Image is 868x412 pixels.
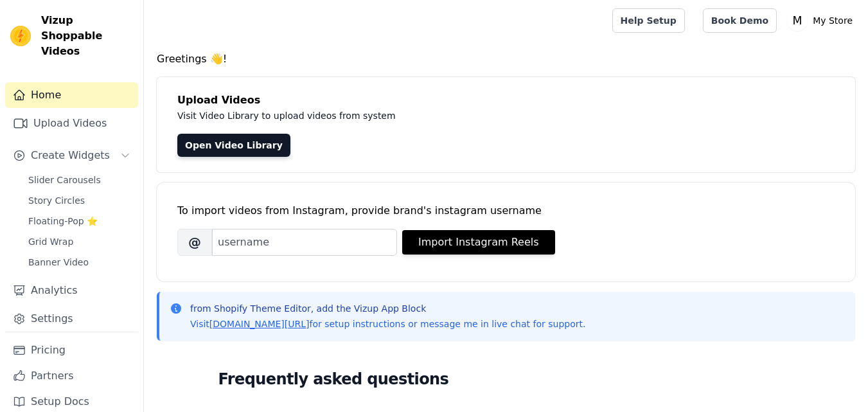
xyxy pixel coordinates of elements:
[5,337,138,363] a: Pricing
[21,233,138,251] a: Grid Wrap
[703,8,777,33] a: Book Demo
[209,319,310,329] a: [DOMAIN_NAME][URL]
[177,203,835,219] div: To import videos from Instagram, provide brand's instagram username
[21,192,138,210] a: Story Circles
[5,82,138,108] a: Home
[28,256,89,269] span: Banner Video
[177,229,212,256] span: @
[218,366,794,392] h2: Frequently asked questions
[28,194,85,207] span: Story Circles
[793,14,802,27] text: M
[177,93,835,108] h4: Upload Videos
[177,134,290,157] a: Open Video Library
[157,51,855,67] h4: Greetings 👋!
[190,302,585,315] p: from Shopify Theme Editor, add the Vizup App Block
[10,26,31,46] img: Vizup
[402,230,555,255] button: Import Instagram Reels
[5,143,138,168] button: Create Widgets
[21,253,138,271] a: Banner Video
[28,215,98,228] span: Floating-Pop ⭐
[41,13,133,59] span: Vizup Shoppable Videos
[808,9,858,32] p: My Store
[31,148,110,163] span: Create Widgets
[28,174,101,186] span: Slider Carousels
[177,108,753,123] p: Visit Video Library to upload videos from system
[5,306,138,332] a: Settings
[212,229,397,256] input: username
[5,111,138,136] a: Upload Videos
[28,235,73,248] span: Grid Wrap
[21,171,138,189] a: Slider Carousels
[190,318,585,330] p: Visit for setup instructions or message me in live chat for support.
[787,9,858,32] button: M My Store
[612,8,685,33] a: Help Setup
[5,278,138,303] a: Analytics
[5,363,138,389] a: Partners
[21,212,138,230] a: Floating-Pop ⭐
